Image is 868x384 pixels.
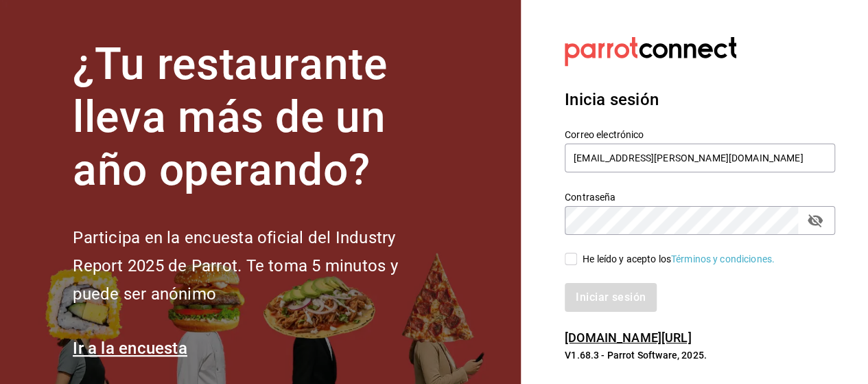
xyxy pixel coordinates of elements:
p: V1.68.3 - Parrot Software, 2025. [565,348,835,362]
button: passwordField [804,209,827,232]
a: [DOMAIN_NAME][URL] [565,330,691,345]
h3: Inicia sesión [565,87,835,112]
input: Ingresa tu correo electrónico [565,144,835,172]
h2: Participa en la encuesta oficial del Industry Report 2025 de Parrot. Te toma 5 minutos y puede se... [73,224,443,308]
div: He leído y acepto los [583,252,775,267]
a: Ir a la encuesta [73,339,187,358]
label: Contraseña [565,192,835,202]
a: Términos y condiciones. [671,253,775,264]
h1: ¿Tu restaurante lleva más de un año operando? [73,38,443,196]
label: Correo electrónico [565,130,835,139]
